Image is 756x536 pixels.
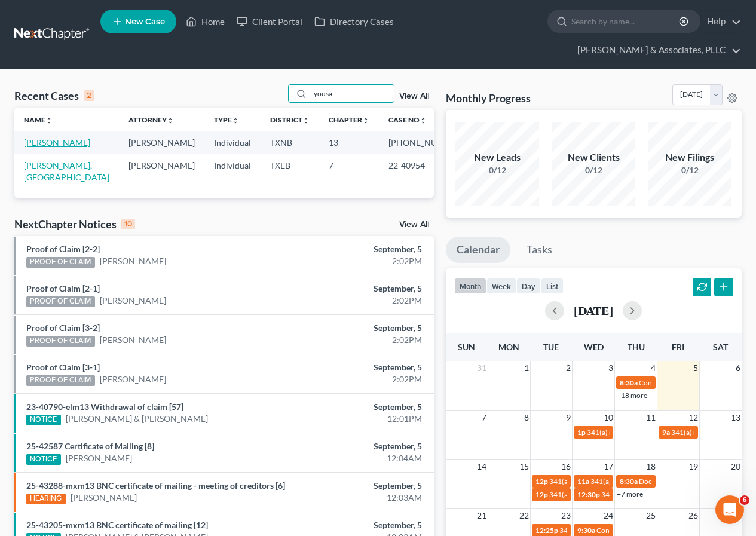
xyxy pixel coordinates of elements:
span: 9 [565,411,572,425]
span: 23 [560,509,572,523]
div: PROOF OF CLAIM [26,336,95,347]
span: 31 [476,361,488,375]
a: Attorneyunfold_more [128,115,174,124]
a: Nameunfold_more [24,115,53,124]
div: 0/12 [455,164,539,176]
span: 11 [645,411,657,425]
div: 2:02PM [298,373,421,385]
div: NOTICE [26,454,61,465]
a: [PERSON_NAME] & Associates, PLLC [571,39,741,61]
a: [PERSON_NAME], [GEOGRAPHIC_DATA] [24,160,109,182]
span: 18 [645,460,657,474]
div: 12:03AM [298,492,421,504]
span: 21 [476,509,488,523]
span: 4 [650,361,657,375]
a: Districtunfold_more [270,115,310,124]
span: 1 [523,361,530,375]
td: 13 [319,131,379,154]
span: 2 [565,361,572,375]
div: 0/12 [552,164,635,176]
a: [PERSON_NAME] [100,295,166,307]
i: unfold_more [45,117,53,124]
i: unfold_more [302,117,310,124]
a: 23-40790-elm13 Withdrawal of claim [57] [26,402,183,412]
div: 2:02PM [298,255,421,267]
td: Individual [204,131,261,154]
a: Proof of Claim [3-1] [26,362,100,372]
span: 25 [645,509,657,523]
div: 2 [84,90,94,101]
a: Chapterunfold_more [329,115,369,124]
a: +18 more [617,391,647,400]
span: 22 [518,509,530,523]
div: PROOF OF CLAIM [26,257,95,268]
a: [PERSON_NAME] [24,137,90,148]
span: 11a [577,477,589,486]
div: 12:01PM [298,413,421,425]
span: 341(a) meeting for [PERSON_NAME] [587,428,702,437]
a: 25-42587 Certificate of Mailing [8] [26,441,154,451]
span: 12:30p [577,490,600,499]
a: Proof of Claim [2-2] [26,244,100,254]
a: Directory Cases [308,11,400,32]
span: 9:30a [577,526,595,535]
span: 19 [687,460,699,474]
div: 2:02PM [298,295,421,307]
td: TXNB [261,131,319,154]
button: week [486,278,516,294]
span: 6 [740,495,749,505]
a: +7 more [617,489,643,498]
span: Sat [713,342,728,352]
iframe: Intercom live chat [715,495,744,524]
span: Wed [584,342,604,352]
div: September, 5 [298,519,421,531]
span: 12 [687,411,699,425]
a: Proof of Claim [3-2] [26,323,100,333]
div: September, 5 [298,480,421,492]
a: [PERSON_NAME] [100,334,166,346]
input: Search by name... [571,10,681,32]
div: New Filings [648,151,731,164]
span: Thu [628,342,645,352]
i: unfold_more [362,117,369,124]
span: 16 [560,460,572,474]
div: NOTICE [26,415,61,425]
a: Client Portal [231,11,308,32]
button: month [454,278,486,294]
span: 6 [734,361,742,375]
span: 341(a) meeting for [PERSON_NAME] [549,490,665,499]
input: Search by name... [310,85,394,102]
div: September, 5 [298,243,421,255]
span: 5 [692,361,699,375]
a: [PERSON_NAME] [71,492,137,504]
span: 7 [480,411,488,425]
span: Tue [543,342,559,352]
a: Help [701,11,741,32]
span: 12p [535,490,548,499]
a: Tasks [516,237,563,263]
h3: Monthly Progress [446,91,531,105]
td: [PHONE_NUMBER] [379,131,472,154]
span: Sun [458,342,475,352]
span: Docket Text: for [PERSON_NAME] [639,477,746,486]
span: 24 [602,509,614,523]
div: September, 5 [298,401,421,413]
span: 20 [730,460,742,474]
span: 8 [523,411,530,425]
a: [PERSON_NAME] [66,452,132,464]
div: New Leads [455,151,539,164]
div: HEARING [26,494,66,504]
span: 14 [476,460,488,474]
span: Fri [672,342,684,352]
div: September, 5 [298,362,421,373]
a: Case Nounfold_more [388,115,427,124]
span: New Case [125,17,165,26]
a: View All [399,92,429,100]
a: [PERSON_NAME] [100,373,166,385]
h2: [DATE] [574,304,613,317]
span: 341(a) meeting for [PERSON_NAME] [601,490,717,499]
td: TXEB [261,154,319,188]
span: 341(a) meeting for [PERSON_NAME] [559,526,675,535]
div: September, 5 [298,322,421,334]
i: unfold_more [232,117,239,124]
